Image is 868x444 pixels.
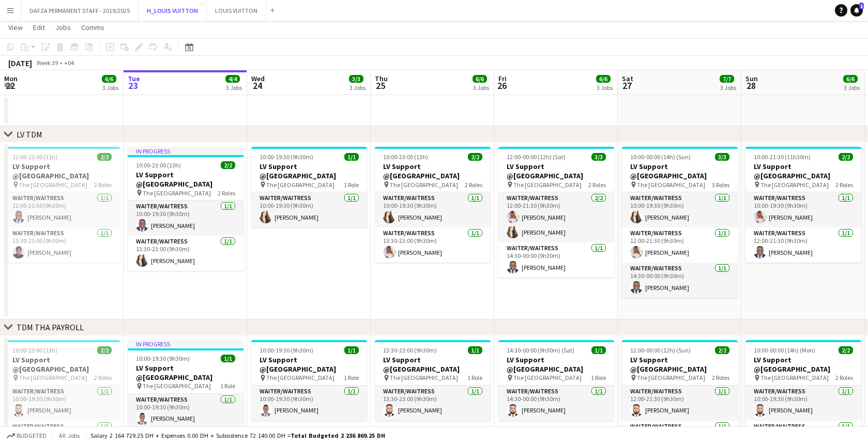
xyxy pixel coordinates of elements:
[344,153,359,161] span: 1/1
[55,23,71,32] span: Jobs
[375,192,491,227] app-card-role: Waiter/Waitress1/110:00-19:30 (9h30m)[PERSON_NAME]
[19,374,87,381] span: The [GEOGRAPHIC_DATA]
[498,386,614,421] app-card-role: Waiter/Waitress1/114:30-00:00 (9h30m)[PERSON_NAME]
[375,386,491,421] app-card-role: Waiter/Waitress1/113:30-23:00 (9h30m)[PERSON_NAME]
[126,80,140,91] span: 23
[622,192,738,227] app-card-role: Waiter/Waitress1/110:00-19:30 (9h30m)[PERSON_NAME]
[57,432,82,439] span: All jobs
[19,181,87,189] span: The [GEOGRAPHIC_DATA]
[226,84,242,91] div: 3 Jobs
[745,386,861,421] app-card-role: Waiter/Waitress1/110:00-19:30 (9h30m)[PERSON_NAME]
[383,153,428,161] span: 10:00-23:00 (13h)
[467,374,482,381] span: 1 Role
[291,432,385,439] span: Total Budgeted 2 236 869.25 DH
[622,355,738,374] h3: LV Support @[GEOGRAPHIC_DATA]
[745,74,758,83] span: Sun
[220,382,235,390] span: 1 Role
[207,1,266,21] button: LOUIS VUITTON
[375,147,491,263] div: 10:00-23:00 (13h)2/2LV Support @[GEOGRAPHIC_DATA] The [GEOGRAPHIC_DATA]2 RolesWaiter/Waitress1/11...
[251,355,367,374] h3: LV Support @[GEOGRAPHIC_DATA]
[745,355,861,374] h3: LV Support @[GEOGRAPHIC_DATA]
[622,162,738,180] h3: LV Support @[GEOGRAPHIC_DATA]
[136,161,181,169] span: 10:00-23:00 (13h)
[4,192,120,227] app-card-role: Waiter/Waitress1/112:00-21:30 (9h30m)[PERSON_NAME]
[4,355,120,374] h3: LV Support @[GEOGRAPHIC_DATA]
[498,242,614,278] app-card-role: Waiter/Waitress1/114:30-00:00 (9h30m)[PERSON_NAME]
[473,75,487,83] span: 6/6
[77,21,109,34] a: Comms
[5,430,48,441] button: Budgeted
[143,189,211,197] span: The [GEOGRAPHIC_DATA]
[715,153,729,161] span: 3/3
[251,192,367,227] app-card-role: Waiter/Waitress1/110:00-19:30 (9h30m)[PERSON_NAME]
[143,382,211,390] span: The [GEOGRAPHIC_DATA]
[4,147,120,263] app-job-card: 12:00-23:00 (11h)2/2LV Support @[GEOGRAPHIC_DATA] The [GEOGRAPHIC_DATA]2 RolesWaiter/Waitress1/11...
[94,374,112,381] span: 2 Roles
[17,322,84,332] div: TDM THA PAYROLL
[498,147,614,278] app-job-card: 12:00-00:00 (12h) (Sat)3/3LV Support @[GEOGRAPHIC_DATA] The [GEOGRAPHIC_DATA]2 RolesWaiter/Waitre...
[260,346,313,354] span: 10:00-19:30 (9h30m)
[17,432,47,439] span: Budgeted
[715,346,729,354] span: 2/2
[128,236,243,271] app-card-role: Waiter/Waitress1/113:30-23:00 (9h30m)[PERSON_NAME]
[622,263,738,298] app-card-role: Waiter/Waitress1/114:30-00:00 (9h30m)[PERSON_NAME]
[344,181,359,189] span: 1 Role
[136,355,190,362] span: 10:00-19:30 (9h30m)
[760,181,829,189] span: The [GEOGRAPHIC_DATA]
[21,1,139,21] button: DAFZA PERMANENT STAFF - 2019/2025
[12,346,57,354] span: 10:00-23:00 (13h)
[622,147,738,298] app-job-card: 10:00-00:00 (14h) (Sun)3/3LV Support @[GEOGRAPHIC_DATA] The [GEOGRAPHIC_DATA]3 RolesWaiter/Waitre...
[498,355,614,374] h3: LV Support @[GEOGRAPHIC_DATA]
[260,153,313,161] span: 10:00-19:30 (9h30m)
[507,346,574,354] span: 14:30-00:00 (9h30m) (Sat)
[251,340,367,421] div: 10:00-19:30 (9h30m)1/1LV Support @[GEOGRAPHIC_DATA] The [GEOGRAPHIC_DATA]1 RoleWaiter/Waitress1/1...
[835,374,853,381] span: 2 Roles
[128,363,243,382] h3: LV Support @[GEOGRAPHIC_DATA]
[4,227,120,263] app-card-role: Waiter/Waitress1/113:30-23:00 (9h30m)[PERSON_NAME]
[712,181,729,189] span: 3 Roles
[251,147,367,227] app-job-card: 10:00-19:30 (9h30m)1/1LV Support @[GEOGRAPHIC_DATA] The [GEOGRAPHIC_DATA]1 RoleWaiter/Waitress1/1...
[128,74,140,83] span: Tue
[622,74,633,83] span: Sat
[468,153,482,161] span: 2/2
[497,80,507,91] span: 26
[745,162,861,180] h3: LV Support @[GEOGRAPHIC_DATA]
[266,181,334,189] span: The [GEOGRAPHIC_DATA]
[620,80,633,91] span: 27
[128,147,243,271] app-job-card: In progress10:00-23:00 (13h)2/2LV Support @[GEOGRAPHIC_DATA] The [GEOGRAPHIC_DATA]2 RolesWaiter/W...
[128,340,243,429] app-job-card: In progress10:00-19:30 (9h30m)1/1LV Support @[GEOGRAPHIC_DATA] The [GEOGRAPHIC_DATA]1 RoleWaiter/...
[250,80,265,91] span: 24
[859,3,864,9] span: 1
[712,374,729,381] span: 2 Roles
[33,23,45,32] span: Edit
[637,181,705,189] span: The [GEOGRAPHIC_DATA]
[344,346,359,354] span: 1/1
[498,340,614,421] app-job-card: 14:30-00:00 (9h30m) (Sat)1/1LV Support @[GEOGRAPHIC_DATA] The [GEOGRAPHIC_DATA]1 RoleWaiter/Waitr...
[375,355,491,374] h3: LV Support @[GEOGRAPHIC_DATA]
[221,161,235,169] span: 2/2
[473,84,489,91] div: 3 Jobs
[375,227,491,263] app-card-role: Waiter/Waitress1/113:30-23:00 (9h30m)[PERSON_NAME]
[102,84,118,91] div: 3 Jobs
[498,162,614,180] h3: LV Support @[GEOGRAPHIC_DATA]
[344,374,359,381] span: 1 Role
[390,374,458,381] span: The [GEOGRAPHIC_DATA]
[383,346,437,354] span: 13:30-23:00 (9h30m)
[465,181,482,189] span: 2 Roles
[139,1,207,21] button: H_LOUIS VUITTON
[760,374,829,381] span: The [GEOGRAPHIC_DATA]
[349,75,363,83] span: 3/3
[375,340,491,421] app-job-card: 13:30-23:00 (9h30m)1/1LV Support @[GEOGRAPHIC_DATA] The [GEOGRAPHIC_DATA]1 RoleWaiter/Waitress1/1...
[850,4,863,17] a: 1
[94,181,112,189] span: 2 Roles
[251,162,367,180] h3: LV Support @[GEOGRAPHIC_DATA]
[4,162,120,180] h3: LV Support @[GEOGRAPHIC_DATA]
[128,170,243,189] h3: LV Support @[GEOGRAPHIC_DATA]
[468,346,482,354] span: 1/1
[835,181,853,189] span: 2 Roles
